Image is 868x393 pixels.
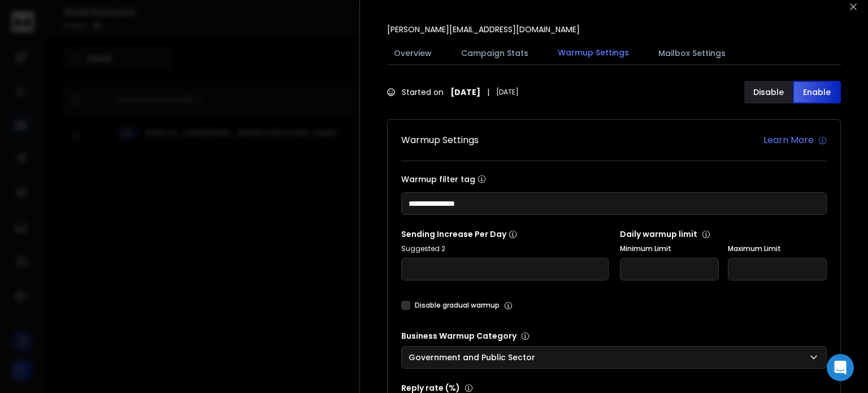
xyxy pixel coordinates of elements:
button: Disable [744,81,793,103]
button: Campaign Stats [454,41,535,66]
button: Mailbox Settings [652,41,732,66]
p: [PERSON_NAME][EMAIL_ADDRESS][DOMAIN_NAME] [387,24,580,35]
p: Sending Increase Per Day [401,228,609,240]
button: Warmup Settings [551,40,636,66]
span: | [487,87,489,98]
button: Enable [793,81,841,103]
label: Minimum Limit [620,244,719,253]
label: Maximum Limit [728,244,827,253]
button: Overview [387,41,439,66]
strong: [DATE] [450,87,480,98]
p: Government and Public Sector [409,352,540,363]
button: DisableEnable [744,81,841,103]
p: Suggested 2 [401,244,609,253]
p: Daily warmup limit [620,228,827,240]
label: Warmup filter tag [401,175,827,183]
label: Disable gradual warmup [415,301,500,310]
div: Open Intercom Messenger [827,354,854,381]
h1: Warmup Settings [401,133,479,147]
div: Started on [387,87,519,98]
a: Learn More [763,133,827,147]
span: [DATE] [496,88,519,97]
p: Business Warmup Category [401,330,827,342]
